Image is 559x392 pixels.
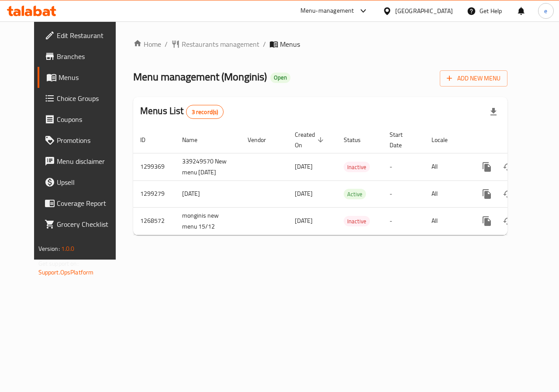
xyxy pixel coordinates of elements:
span: Branches [57,51,121,62]
a: Edit Restaurant [38,25,128,46]
div: [GEOGRAPHIC_DATA] [395,6,453,16]
td: [DATE] [175,180,241,207]
span: Start Date [390,129,414,150]
span: e [544,6,547,16]
div: Total records count [186,105,224,119]
div: Open [270,73,290,83]
span: Restaurants management [182,39,259,49]
span: Inactive [344,162,370,172]
span: 1.0.0 [61,243,75,254]
span: [DATE] [295,215,313,226]
a: Grocery Checklist [38,214,128,235]
a: Upsell [38,172,128,193]
td: 1299279 [133,180,175,207]
td: - [383,180,424,207]
span: Choice Groups [57,93,121,104]
button: Change Status [497,184,518,205]
span: Vendor [248,135,277,145]
span: Open [270,74,290,81]
span: Name [182,135,209,145]
td: All [424,180,469,207]
a: Menus [38,67,128,88]
div: Menu-management [300,6,354,16]
span: ID [140,135,157,145]
button: more [476,211,497,232]
button: Add New Menu [440,70,507,87]
td: 339249570 New menu [DATE] [175,153,241,180]
span: 3 record(s) [186,108,224,116]
span: Get support on: [38,258,79,269]
span: Inactive [344,216,370,226]
span: Version: [38,243,60,254]
div: Active [344,189,366,199]
a: Coupons [38,109,128,130]
span: Menu disclaimer [57,156,121,167]
td: 1268572 [133,207,175,235]
span: Locale [431,135,459,145]
a: Promotions [38,130,128,151]
td: monginis new menu 15/12 [175,207,241,235]
div: Export file [483,101,504,122]
span: [DATE] [295,161,313,172]
span: Coupons [57,114,121,125]
td: - [383,207,424,235]
a: Branches [38,46,128,67]
td: 1299369 [133,153,175,180]
span: Add New Menu [447,73,500,84]
li: / [263,39,266,49]
div: Inactive [344,162,370,172]
span: Upsell [57,177,121,187]
button: Change Status [497,211,518,232]
span: Active [344,189,366,199]
span: Menus [280,39,300,49]
a: Support.OpsPlatform [38,267,94,278]
a: Home [133,39,161,49]
nav: breadcrumb [133,39,507,49]
td: All [424,207,469,235]
span: [DATE] [295,188,313,199]
td: - [383,153,424,180]
span: Coverage Report [57,198,121,208]
span: Promotions [57,135,121,146]
button: Change Status [497,156,518,177]
span: Status [344,135,372,145]
button: more [476,156,497,177]
h2: Menus List [140,104,224,119]
td: All [424,153,469,180]
span: Menu management ( Monginis ) [133,67,267,87]
span: Grocery Checklist [57,219,121,229]
span: Menus [59,72,121,83]
li: / [165,39,168,49]
span: Edit Restaurant [57,30,121,41]
div: Inactive [344,216,370,226]
a: Restaurants management [171,39,259,49]
a: Choice Groups [38,88,128,109]
button: more [476,184,497,205]
a: Menu disclaimer [38,151,128,172]
a: Coverage Report [38,193,128,214]
span: Created On [295,129,326,150]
